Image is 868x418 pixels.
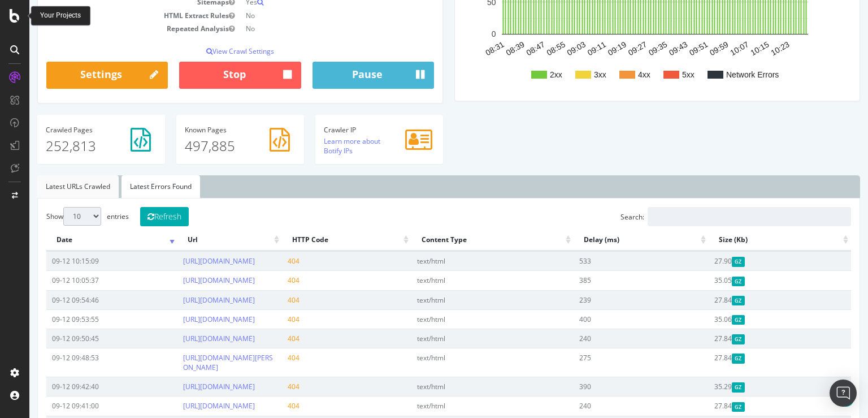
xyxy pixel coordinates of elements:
[618,40,640,57] text: 09:35
[17,229,148,251] th: Date: activate to sort column ascending
[258,314,270,324] span: 404
[679,309,822,329] td: 35.06
[638,40,660,57] text: 09:43
[702,382,715,392] span: Gzipped Content
[154,401,225,411] a: [URL][DOMAIN_NAME]
[17,9,211,22] td: HTML Extract Rules
[17,46,405,56] p: View Crawl Settings
[679,229,822,251] th: Size (Kb): activate to sort column ascending
[382,377,544,396] td: text/html
[577,40,599,57] text: 09:19
[17,348,148,377] td: 09-12 09:48:53
[382,396,544,415] td: text/html
[382,348,544,377] td: text/html
[462,30,467,39] text: 0
[679,40,701,57] text: 09:59
[719,40,741,57] text: 10:15
[382,270,544,290] td: text/html
[702,402,715,412] span: Gzipped Content
[702,296,715,305] span: Gzipped Content
[702,315,715,325] span: Gzipped Content
[17,22,211,35] td: Repeated Analysis
[702,277,715,286] span: Gzipped Content
[702,354,715,363] span: Gzipped Content
[702,257,715,266] span: Gzipped Content
[211,9,405,22] td: No
[17,377,148,396] td: 09-12 09:42:40
[679,377,822,396] td: 35.29
[697,70,749,79] text: Network Errors
[150,62,271,89] button: Stop
[92,175,171,198] a: Latest Errors Found
[658,40,680,57] text: 09:51
[258,295,270,305] span: 404
[17,270,148,290] td: 09-12 10:05:37
[111,207,159,226] button: Refresh
[258,334,270,343] span: 404
[17,329,148,348] td: 09-12 09:50:45
[17,309,148,329] td: 09-12 09:53:55
[679,251,822,270] td: 27.90
[609,70,621,79] text: 4xx
[382,329,544,348] td: text/html
[283,62,405,89] button: Pause
[544,329,679,348] td: 240
[544,290,679,309] td: 239
[154,334,225,343] a: [URL][DOMAIN_NAME]
[382,309,544,329] td: text/html
[34,207,72,226] select: Showentries
[382,290,544,309] td: text/html
[154,256,225,266] a: [URL][DOMAIN_NAME]
[702,334,715,344] span: Gzipped Content
[544,348,679,377] td: 275
[544,270,679,290] td: 385
[16,136,127,156] p: 252,813
[520,70,533,79] text: 2xx
[8,175,89,198] a: Latest URLs Crawled
[258,382,270,391] span: 404
[557,40,579,57] text: 09:11
[154,295,225,305] a: [URL][DOMAIN_NAME]
[679,270,822,290] td: 35.05
[258,256,270,266] span: 404
[544,251,679,270] td: 533
[653,70,665,79] text: 5xx
[830,380,857,407] div: Open Intercom Messenger
[679,348,822,377] td: 27.84
[516,40,538,57] text: 08:55
[382,251,544,270] td: text/html
[382,229,544,251] th: Content Type: activate to sort column ascending
[475,40,497,57] text: 08:39
[536,40,558,57] text: 09:03
[258,401,270,411] span: 404
[40,11,81,20] div: Your Projects
[740,40,762,57] text: 10:23
[618,207,822,226] input: Search:
[258,353,270,363] span: 404
[17,251,148,270] td: 09-12 10:15:09
[154,314,225,324] a: [URL][DOMAIN_NAME]
[155,126,266,133] h4: Pages Known
[294,136,351,156] a: Learn more about Botify IPs
[699,40,721,57] text: 10:07
[17,396,148,415] td: 09-12 09:41:00
[454,40,476,57] text: 08:31
[16,126,127,133] h4: Pages Crawled
[258,275,270,285] span: 404
[154,353,244,372] a: [URL][DOMAIN_NAME][PERSON_NAME]
[597,40,619,57] text: 09:27
[679,396,822,415] td: 27.84
[17,62,138,89] a: Settings
[544,229,679,251] th: Delay (ms): activate to sort column ascending
[565,70,577,79] text: 3xx
[544,396,679,415] td: 240
[294,126,405,133] h4: Crawler IP
[155,136,266,156] p: 497,885
[544,377,679,396] td: 390
[679,329,822,348] td: 27.84
[17,207,99,226] label: Show entries
[148,229,252,251] th: Url: activate to sort column ascending
[495,40,517,57] text: 08:47
[679,290,822,309] td: 27.84
[591,207,822,226] label: Search:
